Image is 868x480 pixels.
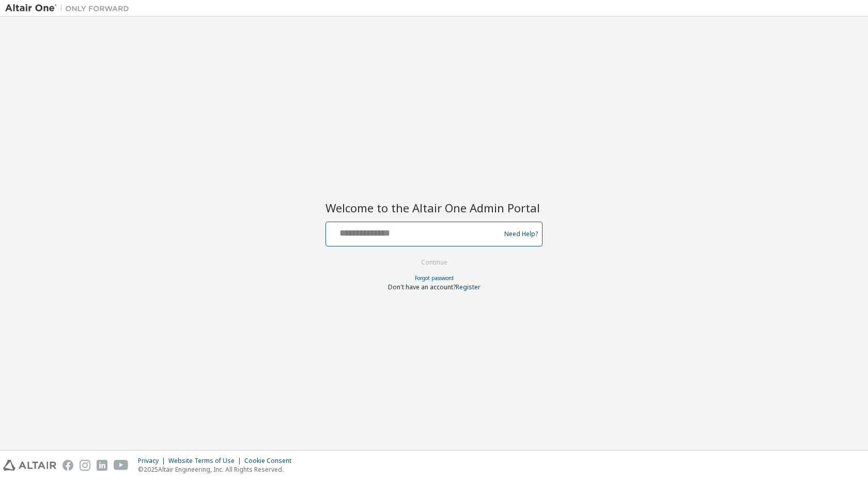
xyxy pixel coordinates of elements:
a: Register [456,283,481,291]
span: Don't have an account? [388,283,456,291]
img: Altair One [5,3,134,13]
img: youtube.svg [114,460,129,471]
img: instagram.svg [80,460,90,471]
img: altair_logo.svg [3,460,56,471]
img: linkedin.svg [97,460,107,471]
div: Website Terms of Use [168,457,244,465]
p: © 2025 Altair Engineering, Inc. All Rights Reserved. [138,465,298,474]
img: facebook.svg [63,460,73,471]
a: Need Help? [504,234,538,234]
h2: Welcome to the Altair One Admin Portal [326,200,542,215]
div: Privacy [138,457,168,465]
div: Cookie Consent [244,457,298,465]
a: Forgot password [415,274,454,282]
